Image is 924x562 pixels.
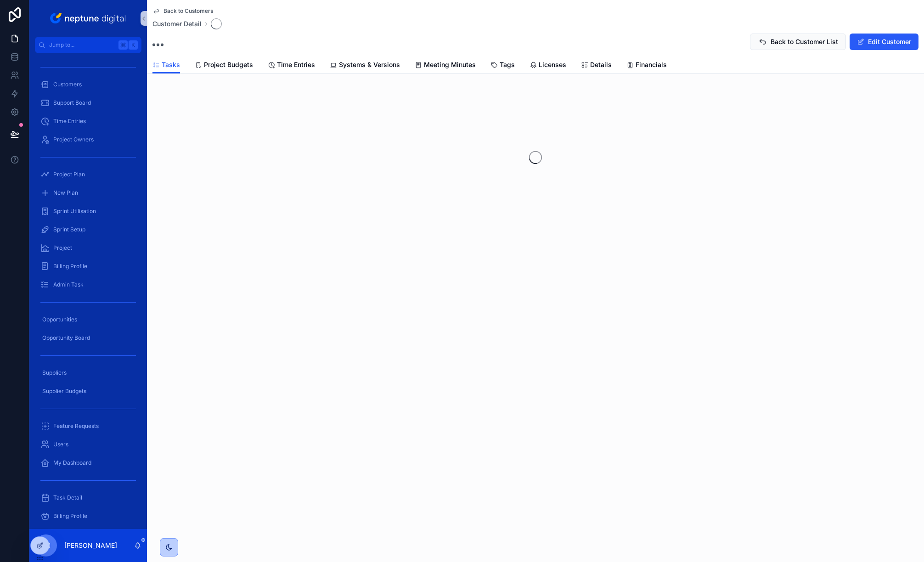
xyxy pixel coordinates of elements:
span: Tasks [162,60,180,69]
span: Billing Profile [53,512,87,520]
a: Billing Profile [35,258,141,275]
a: Systems & Versions [330,56,400,75]
span: Back to Customer List [771,37,838,46]
a: Opportunities [35,311,141,328]
a: Sprint Utilisation [35,203,141,219]
a: Details [581,56,612,75]
span: Time Entries [53,118,86,125]
span: Financials [636,60,667,69]
span: Admin Task [53,281,84,288]
a: Suppliers [35,365,141,381]
a: My Dashboard [35,455,141,471]
a: Project Owners [35,131,141,148]
a: Admin Task [35,276,141,293]
span: Supplier Budgets [42,388,86,395]
a: Meeting Minutes [415,56,476,75]
span: Project [53,244,72,252]
a: Project [35,240,141,256]
a: Task Detail [35,489,141,506]
a: Sprint Setup [35,221,141,238]
span: Customers [53,81,82,88]
span: Details [590,60,612,69]
span: Sprint Setup [53,226,85,233]
a: New Plan [35,185,141,201]
span: Opportunity Board [42,334,90,342]
a: Back to Customers [152,7,213,15]
a: Time Entries [35,113,141,129]
span: Task Detail [53,494,82,501]
a: Support Board [35,95,141,111]
span: Billing Profile [53,263,87,270]
a: Project Budgets [195,56,253,75]
div: scrollable content [29,53,147,529]
a: Licenses [530,56,566,75]
a: Feature Requests [35,418,141,434]
span: Meeting Minutes [424,60,476,69]
span: Project Plan [53,171,85,178]
span: Jump to... [49,41,115,49]
a: Financials [626,56,667,75]
img: App logo [48,11,129,26]
button: Edit Customer [850,34,918,50]
a: Opportunity Board [35,330,141,346]
span: Systems & Versions [339,60,400,69]
span: Support Board [53,99,91,107]
span: My Dashboard [53,459,91,466]
a: Users [35,436,141,453]
a: Supplier Budgets [35,383,141,399]
span: Tags [500,60,515,69]
span: New Plan [53,189,78,197]
button: Back to Customer List [750,34,846,50]
span: Feature Requests [53,422,99,430]
a: Time Entries [268,56,315,75]
span: Licenses [539,60,566,69]
span: K [130,41,137,49]
a: Billing Profile [35,508,141,524]
p: [PERSON_NAME] [64,541,117,550]
span: Project Budgets [204,60,253,69]
span: Back to Customers [163,7,213,15]
button: Jump to...K [35,37,141,53]
a: Project Plan [35,166,141,183]
span: Project Owners [53,136,94,143]
span: Time Entries [277,60,315,69]
a: Customers [35,76,141,93]
span: Sprint Utilisation [53,208,96,215]
a: Tags [490,56,515,75]
span: Users [53,441,68,448]
span: Suppliers [42,369,67,377]
span: Opportunities [42,316,77,323]
a: Customer Detail [152,19,202,28]
a: Tasks [152,56,180,74]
